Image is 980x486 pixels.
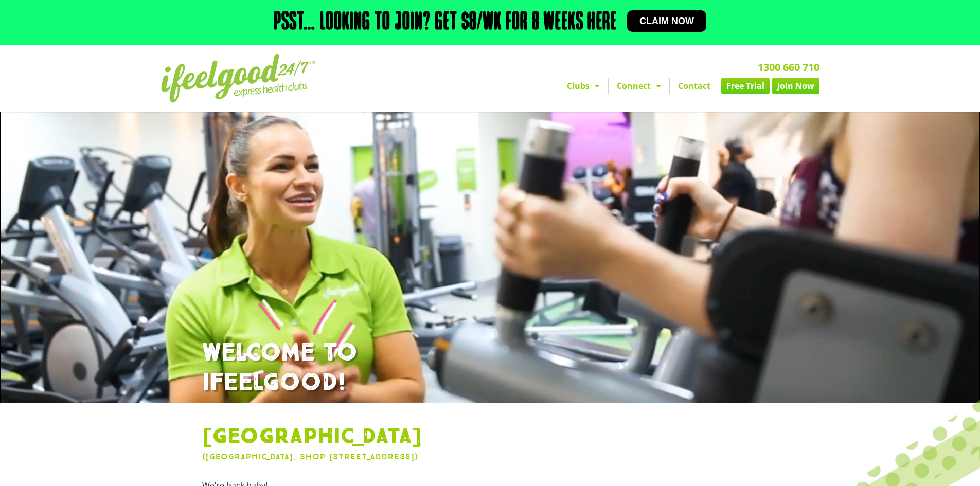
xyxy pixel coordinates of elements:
[721,78,770,94] a: Free Trial
[559,78,608,94] a: Clubs
[758,60,819,74] a: 1300 660 710
[772,78,819,94] a: Join Now
[202,452,418,461] a: ([GEOGRAPHIC_DATA], Shop [STREET_ADDRESS])
[670,78,719,94] a: Contact
[609,78,669,94] a: Connect
[202,424,778,451] h1: [GEOGRAPHIC_DATA]
[274,10,617,35] h2: Psst… Looking to join? Get $8/wk for 8 weeks here
[627,10,706,32] a: Claim now
[639,16,694,26] span: Claim now
[202,338,778,398] h1: WELCOME TO IFEELGOOD!
[395,78,819,94] nav: Menu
